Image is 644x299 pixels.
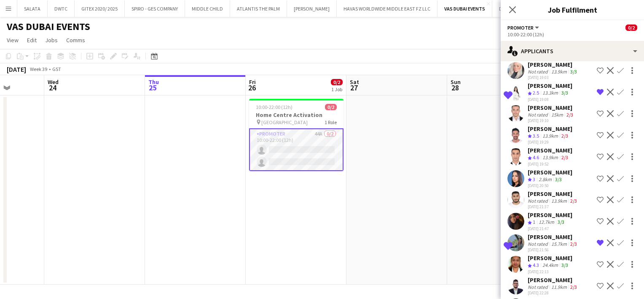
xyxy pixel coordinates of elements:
[533,262,539,268] span: 4.3
[528,82,572,90] div: [PERSON_NAME]
[528,125,572,133] div: [PERSON_NAME]
[533,133,539,139] span: 3.5
[528,254,572,262] div: [PERSON_NAME]
[570,68,577,75] app-skills-label: 3/3
[75,0,125,17] button: GITEX 2020/ 2025
[350,78,359,86] span: Sat
[541,262,560,269] div: 24.4km
[337,0,437,17] button: HAVAS WORLDWIDE MIDDLE EAST FZ LLC
[550,198,569,204] div: 13.9km
[528,290,579,296] div: [DATE] 22:28
[7,65,26,73] div: [DATE]
[561,133,568,139] app-skills-label: 2/3
[27,36,37,44] span: Edit
[528,269,572,275] div: [DATE] 22:13
[46,83,59,92] span: 24
[451,78,461,86] span: Sun
[550,111,565,118] div: 15km
[66,36,85,44] span: Comms
[561,154,568,160] app-skills-label: 2/3
[45,36,58,44] span: Jobs
[533,176,535,182] span: 3
[52,66,61,72] div: GST
[63,35,89,46] a: Comms
[256,104,292,110] span: 10:00-22:00 (12h)
[528,226,572,231] div: [DATE] 21:47
[528,198,550,204] div: Not rated
[147,83,159,92] span: 25
[570,284,577,290] app-skills-label: 2/3
[48,78,59,86] span: Wed
[528,147,572,154] div: [PERSON_NAME]
[537,219,556,226] div: 12.7km
[528,97,572,102] div: [DATE] 19:08
[528,204,579,209] div: [DATE] 21:37
[7,20,90,33] h1: VAS DUBAI EVENTS
[561,262,568,268] app-skills-label: 3/3
[533,219,535,225] span: 1
[7,36,19,44] span: View
[331,79,343,85] span: 0/2
[528,284,550,290] div: Not rated
[230,0,287,17] button: ATLANTIS THE PALM
[528,169,572,176] div: [PERSON_NAME]
[528,139,572,145] div: [DATE] 19:29
[570,241,577,247] app-skills-label: 2/3
[541,154,560,161] div: 13.9km
[528,190,579,198] div: [PERSON_NAME]
[437,0,492,17] button: VAS DUBAI EVENTS
[249,111,343,119] h3: Home Centre Activation
[566,111,573,118] app-skills-label: 2/3
[570,198,577,204] app-skills-label: 2/3
[533,90,539,96] span: 2.5
[528,183,572,188] div: [DATE] 20:50
[42,35,61,46] a: Jobs
[533,154,539,160] span: 4.6
[555,176,562,182] app-skills-label: 3/3
[528,68,550,75] div: Not rated
[501,41,644,61] div: Applicants
[249,99,343,171] app-job-card: 10:00-22:00 (12h)0/2Home Centre Activation [GEOGRAPHIC_DATA]1 RolePromoter44A0/210:00-22:00 (12h)
[528,247,579,253] div: [DATE] 21:56
[325,119,337,125] span: 1 Role
[550,241,569,247] div: 15.7km
[528,211,572,219] div: [PERSON_NAME]
[528,233,579,241] div: [PERSON_NAME]
[528,111,550,118] div: Not rated
[528,276,579,284] div: [PERSON_NAME]
[449,83,461,92] span: 28
[507,24,540,31] button: Promoter
[528,61,579,68] div: [PERSON_NAME]
[541,133,560,140] div: 13.9km
[148,78,159,86] span: Thu
[528,161,572,167] div: [DATE] 19:52
[325,104,337,110] span: 0/2
[28,66,49,72] span: Week 39
[287,0,337,17] button: [PERSON_NAME]
[24,35,40,46] a: Edit
[185,0,230,17] button: MIDDLE CHILD
[3,35,22,46] a: View
[492,0,519,17] button: DMCC
[17,0,48,17] button: SALATA
[558,219,564,225] app-skills-label: 3/3
[249,78,256,86] span: Fri
[331,86,342,92] div: 1 Job
[507,31,637,38] div: 10:00-22:00 (12h)
[550,68,569,75] div: 13.9km
[625,24,637,31] span: 0/2
[561,90,568,96] app-skills-label: 3/3
[48,0,75,17] button: DWTC
[528,241,550,247] div: Not rated
[528,75,579,80] div: [DATE] 19:03
[261,119,308,125] span: [GEOGRAPHIC_DATA]
[528,104,575,111] div: [PERSON_NAME]
[248,83,256,92] span: 26
[349,83,359,92] span: 27
[550,284,569,290] div: 11.9km
[501,4,644,15] h3: Job Fulfilment
[537,176,553,183] div: 2.8km
[125,0,185,17] button: SPIRO - GES COMPANY
[528,118,575,123] div: [DATE] 19:10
